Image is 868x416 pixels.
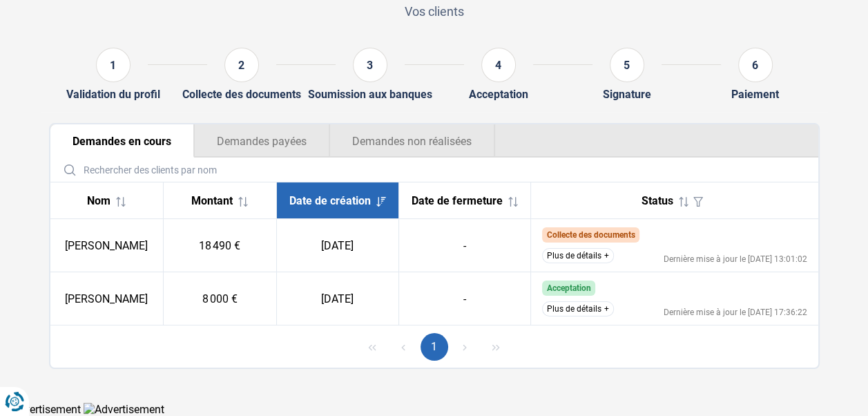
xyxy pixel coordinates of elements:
[56,158,813,182] input: Rechercher des clients par nom
[542,248,614,263] button: Plus de détails
[96,48,131,82] div: 1
[50,124,194,158] button: Demandes en cours
[87,194,110,207] span: Nom
[738,48,773,82] div: 6
[481,48,516,82] div: 4
[191,194,233,207] span: Montant
[308,88,432,101] div: Soumission aux banques
[49,3,820,20] p: Vos clients
[66,88,160,101] div: Validation du profil
[451,333,479,361] button: Next Page
[398,219,530,272] td: -
[353,48,387,82] div: 3
[731,88,779,101] div: Paiement
[182,88,301,101] div: Collecte des documents
[50,272,164,325] td: [PERSON_NAME]
[398,272,530,325] td: -
[412,194,503,207] span: Date de fermeture
[289,194,371,207] span: Date de création
[329,124,495,158] button: Demandes non réalisées
[610,48,644,82] div: 5
[421,333,448,361] button: Page 1
[664,255,807,263] div: Dernière mise à jour le [DATE] 13:01:02
[163,272,276,325] td: 8 000 €
[276,272,398,325] td: [DATE]
[224,48,259,82] div: 2
[642,194,673,207] span: Status
[603,88,651,101] div: Signature
[546,283,590,293] span: Acceptation
[546,230,635,240] span: Collecte des documents
[664,308,807,316] div: Dernière mise à jour le [DATE] 17:36:22
[482,333,510,361] button: Last Page
[542,301,614,316] button: Plus de détails
[50,219,164,272] td: [PERSON_NAME]
[84,403,164,416] img: Advertisement
[389,333,417,361] button: Previous Page
[276,219,398,272] td: [DATE]
[163,219,276,272] td: 18 490 €
[358,333,386,361] button: First Page
[469,88,528,101] div: Acceptation
[194,124,329,158] button: Demandes payées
